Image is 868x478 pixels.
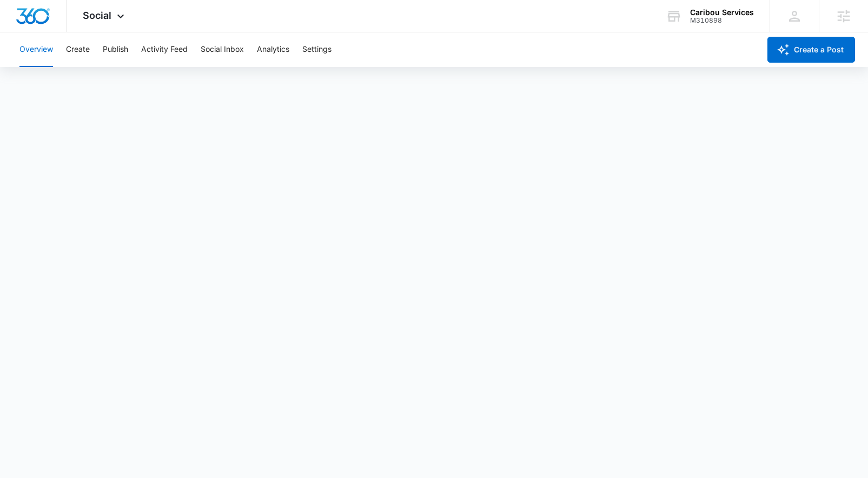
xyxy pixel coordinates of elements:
[767,37,855,63] button: Create a Post
[141,32,188,67] button: Activity Feed
[257,32,289,67] button: Analytics
[19,32,53,67] button: Overview
[302,32,332,67] button: Settings
[690,8,754,17] div: account name
[66,32,90,67] button: Create
[201,32,244,67] button: Social Inbox
[103,32,128,67] button: Publish
[690,17,754,24] div: account id
[83,10,111,21] span: Social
